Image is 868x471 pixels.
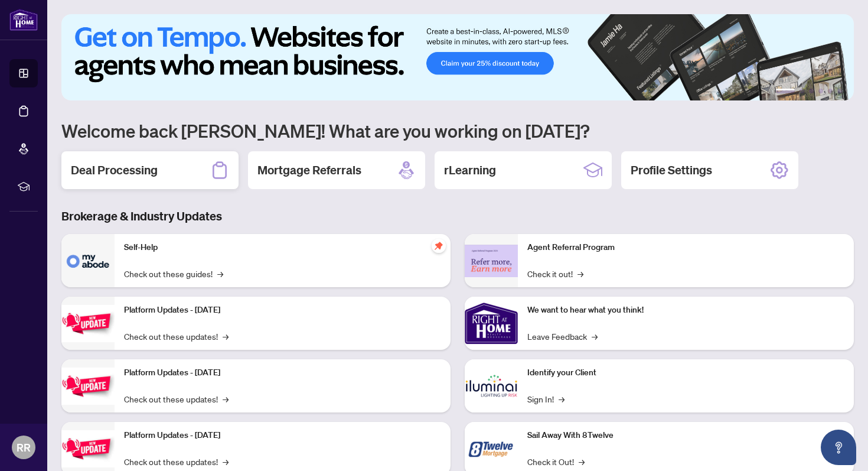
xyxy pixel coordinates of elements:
[124,241,441,254] p: Self-Help
[61,208,854,225] h3: Brokerage & Industry Updates
[579,455,585,468] span: →
[527,241,844,254] p: Agent Referral Program
[527,267,583,280] a: Check it out!→
[217,267,223,280] span: →
[577,267,583,280] span: →
[559,392,564,405] span: →
[61,234,115,287] img: Self-Help
[432,239,446,253] span: pushpin
[527,392,564,405] a: Sign In!→
[818,89,823,93] button: 4
[124,267,223,280] a: Check out these guides!→
[800,89,804,93] button: 2
[837,89,842,93] button: 6
[527,429,844,442] p: Sail Away With 8Twelve
[809,89,814,93] button: 3
[444,162,496,178] h2: rLearning
[465,297,518,350] img: We want to hear what you think!
[527,366,844,379] p: Identify your Client
[223,330,229,343] span: →
[592,330,598,343] span: →
[71,162,158,178] h2: Deal Processing
[124,330,229,343] a: Check out these updates!→
[124,366,441,379] p: Platform Updates - [DATE]
[223,392,229,405] span: →
[776,89,795,93] button: 1
[61,119,854,142] h1: Welcome back [PERSON_NAME]! What are you working on [DATE]?
[631,162,712,178] h2: Profile Settings
[124,392,229,405] a: Check out these updates!→
[61,14,854,100] img: Slide 0
[124,304,441,317] p: Platform Updates - [DATE]
[821,430,856,465] button: Open asap
[223,455,229,468] span: →
[9,9,38,31] img: logo
[257,162,361,178] h2: Mortgage Referrals
[61,305,115,342] img: Platform Updates - July 21, 2025
[465,245,518,277] img: Agent Referral Program
[61,368,115,405] img: Platform Updates - July 8, 2025
[124,429,441,442] p: Platform Updates - [DATE]
[465,359,518,412] img: Identify your Client
[124,455,229,468] a: Check out these updates!→
[61,430,115,467] img: Platform Updates - June 23, 2025
[527,330,598,343] a: Leave Feedback→
[527,304,844,317] p: We want to hear what you think!
[828,89,833,93] button: 5
[527,455,585,468] a: Check it Out!→
[17,439,31,456] span: RR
